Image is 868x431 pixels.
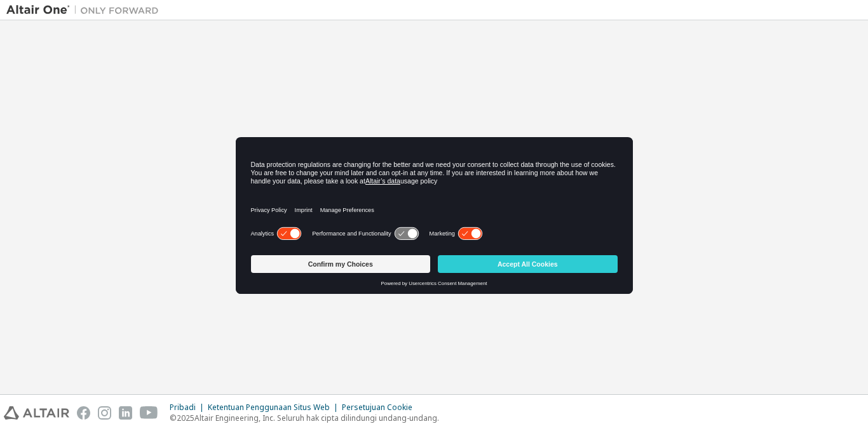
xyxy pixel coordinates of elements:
img: facebook.svg [77,406,90,420]
img: altair_logo.svg [4,406,69,420]
img: instagram.svg [98,406,111,420]
img: Altair Satu [6,4,165,17]
img: youtube.svg [140,406,158,420]
font: © [170,413,177,423]
font: 2025 [177,413,194,423]
font: Persetujuan Cookie [342,402,412,413]
font: Pribadi [170,402,196,413]
font: Ketentuan Penggunaan Situs Web [208,402,330,413]
font: Altair Engineering, Inc. Seluruh hak cipta dilindungi undang-undang. [194,413,439,423]
img: linkedin.svg [119,406,132,420]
